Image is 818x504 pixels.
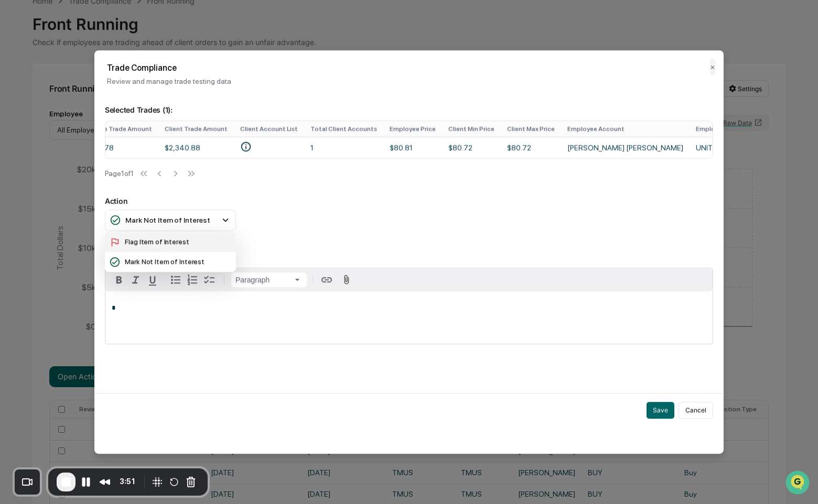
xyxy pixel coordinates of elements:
[710,59,715,75] button: ✕
[36,80,172,91] div: Start new chat
[6,128,72,147] a: 🖐️Preclearance
[144,271,161,288] button: Underline
[74,177,127,185] a: Powered byPylon
[178,83,191,96] button: Start new chat
[337,272,356,287] button: Attach files
[679,402,713,419] button: Cancel
[76,133,84,141] div: 🗄️
[105,238,713,260] p: Comment on all selected trades
[87,132,130,143] span: Attestations
[21,132,68,143] span: Preclearance
[501,121,561,137] th: Client Max Price
[21,152,66,162] span: Data Lookup
[105,196,713,205] p: Action
[6,148,70,167] a: 🔎Data Lookup
[71,121,158,137] th: Employee Trade Amount
[304,137,383,158] td: 1
[561,121,690,137] th: Employee Account
[105,169,134,178] div: Page 1 of 1
[107,63,711,73] h2: Trade Compliance
[110,214,210,226] div: Mark Not Item of Interest
[234,121,304,137] th: Client Account List
[111,271,127,288] button: Bold
[501,137,561,158] td: $80.72
[690,121,809,137] th: Employee Description
[109,236,232,248] div: Flag Item of Interest
[107,77,711,85] p: Review and manage trade testing data
[690,137,809,158] td: UNITED STATES OIL ETF - SOLD
[158,137,234,158] td: $2,340.88
[104,178,127,185] span: Pylon
[158,121,234,137] th: Client Trade Amount
[784,469,813,498] iframe: Open customer support
[231,272,307,287] button: Block type
[10,133,19,141] div: 🖐️
[304,121,383,137] th: Total Client Accounts
[383,121,442,137] th: Employee Price
[442,137,501,158] td: $80.72
[442,121,501,137] th: Client Min Price
[383,137,442,158] td: $80.81
[10,153,19,161] div: 🔎
[72,128,134,147] a: 🗄️Attestations
[561,137,690,158] td: [PERSON_NAME] [PERSON_NAME]
[71,137,158,158] td: $8,080.78
[10,80,29,99] img: 1746055101610-c473b297-6a78-478c-a979-82029cc54cd1
[240,141,252,152] svg: • WILLIAM P TANNER CHARLES SCHWAB & CO INC CUST ROTH CONTRIBUTORY IRA
[109,256,232,268] div: Mark Not Item of Interest
[10,22,191,39] p: How can we help?
[127,271,144,288] button: Italic
[647,402,674,419] button: Save
[36,91,133,99] div: We're available if you need us!
[105,93,713,114] p: Selected Trades ( 1 ):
